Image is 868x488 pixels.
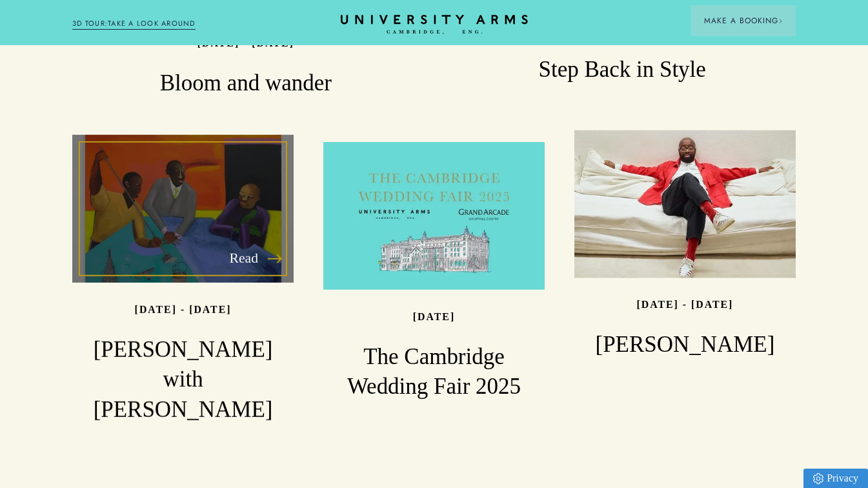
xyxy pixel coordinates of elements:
[413,311,455,322] p: [DATE]
[574,130,796,360] a: image-63efcffb29ce67d5b9b5c31fb65ce327b57d730d-750x563-jpg [DATE] - [DATE] [PERSON_NAME]
[691,5,796,36] button: Make a BookingArrow icon
[341,15,528,35] a: Home
[323,142,545,402] a: image-76a666c791205a5b481a3cf653873a355df279d9-7084x3084-png [DATE] The Cambridge Wedding Fair 2025
[813,473,823,484] img: Privacy
[636,300,733,310] p: [DATE] - [DATE]
[803,469,868,488] a: Privacy
[72,334,294,425] h3: [PERSON_NAME] with [PERSON_NAME]
[135,304,232,315] p: [DATE] - [DATE]
[72,135,294,425] a: Read image-25df3ec9b37ea750cd6960da82533a974e7a0873-2560x2498-jpg [DATE] - [DATE] [PERSON_NAME] w...
[72,18,196,30] a: 3D TOUR:TAKE A LOOK AROUND
[323,342,545,402] h3: The Cambridge Wedding Fair 2025
[72,68,419,99] h3: Bloom and wander
[197,37,294,48] p: [DATE] - [DATE]
[449,55,795,85] h3: Step Back in Style
[574,330,796,360] h3: [PERSON_NAME]
[778,19,783,23] img: Arrow icon
[704,15,783,26] span: Make a Booking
